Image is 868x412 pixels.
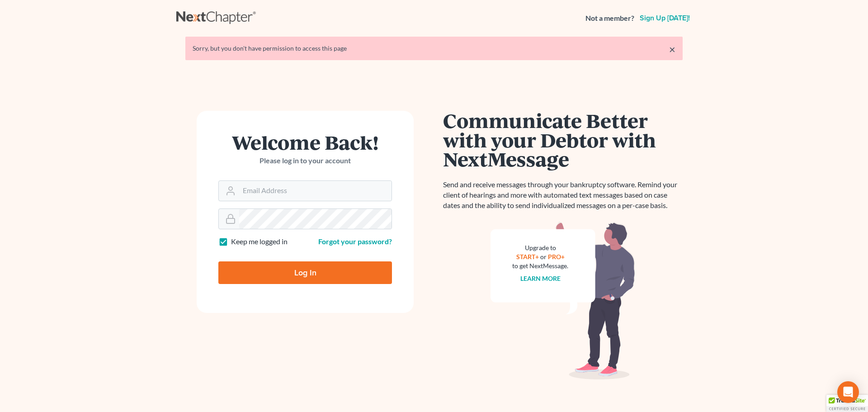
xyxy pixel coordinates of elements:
input: Log In [218,261,392,284]
p: Send and receive messages through your bankruptcy software. Remind your client of hearings and mo... [443,180,683,211]
h1: Welcome Back! [218,133,392,152]
div: Open Intercom Messenger [837,381,859,403]
div: to get NextMessage. [512,261,568,270]
div: Sorry, but you don't have permission to access this page [193,44,675,53]
input: Email Address [239,181,392,201]
div: Upgrade to [512,243,568,252]
strong: Not a member? [585,13,634,24]
a: Learn more [520,275,561,282]
a: PRO+ [548,253,565,260]
p: Please log in to your account [218,156,392,166]
a: Forgot your password? [318,237,392,246]
a: × [669,44,675,55]
label: Keep me logged in [231,237,288,247]
a: Sign up [DATE]! [638,14,692,22]
img: nextmessage_bg-59042aed3d76b12b5cd301f8e5b87938c9018125f34e5fa2b7a6b67550977c72.svg [491,222,635,380]
a: START+ [516,253,539,260]
h1: Communicate Better with your Debtor with NextMessage [443,111,683,169]
span: or [540,253,547,260]
div: TrustedSite Certified [826,395,868,412]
